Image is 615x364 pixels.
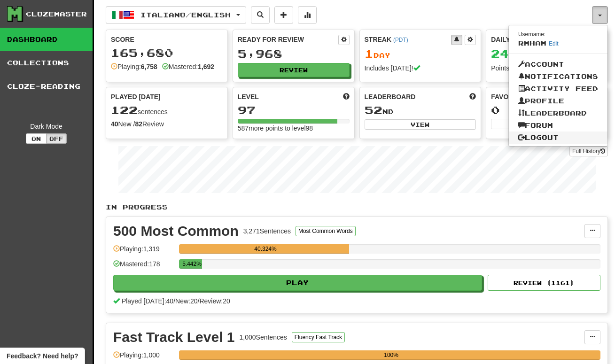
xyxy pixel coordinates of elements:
[238,63,350,77] button: Review
[365,35,452,44] div: Streak
[111,104,223,116] div: sentences
[509,58,607,70] a: Account
[198,297,200,305] span: /
[113,224,239,238] div: 500 Most Common
[162,62,214,71] div: Mastered:
[140,11,231,19] span: Italiano / English
[365,48,476,60] div: Day
[26,9,87,19] div: Clozemaster
[509,132,607,144] a: Logout
[122,297,173,305] span: Played [DATE]: 40
[240,333,287,342] div: 1,000 Sentences
[173,297,175,305] span: /
[135,120,142,128] strong: 82
[509,107,607,119] a: Leaderboard
[569,146,608,156] a: Full History
[46,133,67,144] button: Off
[274,6,293,24] button: Add sentence to collection
[251,6,270,24] button: Search sentences
[113,275,482,291] button: Play
[111,120,118,128] strong: 40
[111,103,138,116] span: 122
[111,92,161,101] span: Played [DATE]
[238,124,350,133] div: 587 more points to level 98
[111,62,157,71] div: Playing:
[175,297,197,305] span: New: 20
[238,104,350,116] div: 97
[238,48,350,60] div: 5,968
[518,31,545,38] small: Username:
[509,119,607,132] a: Forum
[491,63,603,73] div: Points [DATE]
[491,104,603,116] div: 0
[549,40,559,47] a: Edit
[469,92,476,101] span: This week in points, UTC
[296,226,356,236] button: Most Common Words
[365,103,382,116] span: 52
[111,119,223,129] div: New / Review
[26,133,47,144] button: On
[106,202,608,212] p: In Progress
[365,47,374,60] span: 1
[491,35,592,45] div: Daily Goal
[491,51,549,59] span: / 500
[199,297,230,305] span: Review: 20
[365,92,416,101] span: Leaderboard
[365,63,476,73] div: Includes [DATE]!
[491,119,545,129] button: View
[365,104,476,116] div: nd
[198,63,214,70] strong: 1,692
[113,259,174,275] div: Mastered: 178
[393,37,408,43] a: (PDT)
[292,332,345,342] button: Fluency Fast Track
[141,63,157,70] strong: 6,758
[509,83,607,95] a: Activity Feed
[518,39,546,47] span: rmham
[238,35,338,44] div: Ready for Review
[509,70,607,83] a: Notifications
[343,92,350,101] span: Score more points to level up
[7,351,78,361] span: Open feedback widget
[111,35,223,44] div: Score
[113,330,235,344] div: Fast Track Level 1
[488,275,600,291] button: Review (1161)
[182,259,202,269] div: 5.442%
[243,226,291,236] div: 3,271 Sentences
[298,6,317,24] button: More stats
[111,47,223,59] div: 165,680
[182,350,600,360] div: 100%
[113,244,174,260] div: Playing: 1,319
[182,244,349,254] div: 40.324%
[509,95,607,107] a: Profile
[491,47,527,60] span: 2432
[106,6,246,24] button: Italiano/English
[7,122,86,131] div: Dark Mode
[491,92,603,101] div: Favorites
[238,92,259,101] span: Level
[365,119,476,130] button: View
